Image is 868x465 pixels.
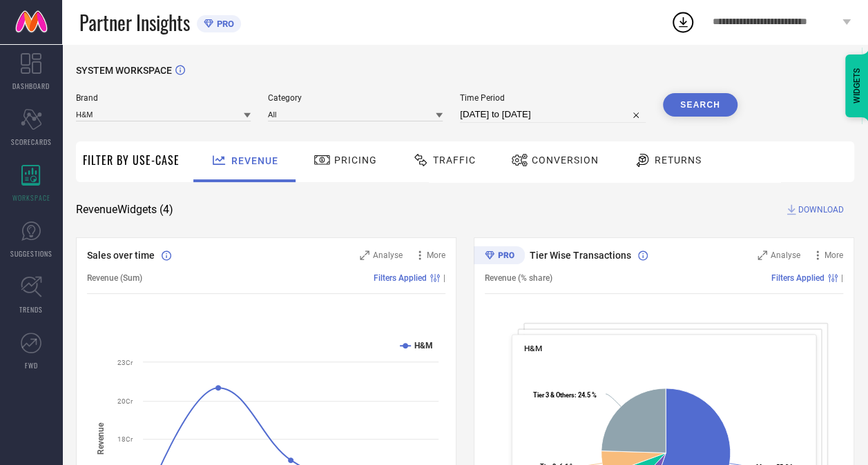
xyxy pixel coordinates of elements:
span: SUGGESTIONS [10,248,52,259]
span: WORKSPACE [12,192,50,203]
span: Filter By Use-Case [83,152,180,168]
text: 18Cr [117,435,133,443]
div: Open download list [671,10,695,34]
span: More [824,250,843,260]
span: DOWNLOAD [798,203,844,217]
span: Filters Applied [771,273,824,283]
tspan: Revenue [96,422,106,455]
span: Revenue [231,155,278,166]
span: | [443,273,445,283]
span: Sales over time [87,250,155,261]
span: DASHBOARD [12,81,50,91]
svg: Zoom [360,250,369,260]
div: Premium [474,246,525,267]
span: Revenue (% share) [485,273,552,283]
span: More [427,250,445,260]
input: Select time period [460,106,646,123]
text: H&M [414,341,433,350]
span: Revenue (Sum) [87,273,142,283]
span: Filters Applied [374,273,427,283]
span: Category [268,93,443,103]
tspan: Tier 3 & Others [533,391,575,399]
span: Analyse [771,250,800,260]
span: Returns [655,155,702,166]
span: Conversion [532,155,599,166]
svg: Zoom [758,250,767,260]
text: 20Cr [117,397,133,405]
span: Analyse [373,250,403,260]
text: 23Cr [117,359,133,366]
span: Partner Insights [79,8,190,37]
button: Search [663,93,737,117]
span: Time Period [460,93,646,103]
span: SCORECARDS [11,137,52,147]
span: TRENDS [19,304,43,315]
span: PRO [213,19,234,29]
span: | [841,273,843,283]
span: Tier Wise Transactions [530,250,631,261]
span: Traffic [433,155,476,166]
span: Pricing [334,155,377,166]
text: : 24.5 % [533,391,597,399]
span: SYSTEM WORKSPACE [76,65,172,76]
span: Revenue Widgets ( 4 ) [76,203,173,217]
span: Brand [76,93,251,103]
span: FWD [25,360,38,370]
span: H&M [524,344,542,353]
